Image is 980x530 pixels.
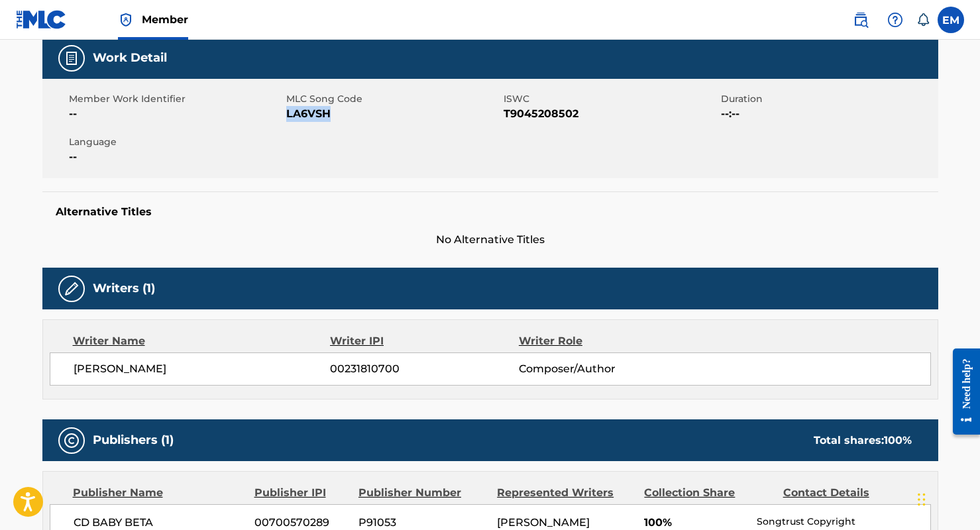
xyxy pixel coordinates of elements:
[56,205,925,219] h5: Alternative Titles
[93,433,174,448] h5: Publishers (1)
[358,485,487,501] div: Publisher Number
[884,434,912,447] span: 100 %
[118,12,134,28] img: Top Rightsholder
[142,12,188,27] span: Member
[69,106,283,122] span: --
[757,515,930,529] p: Songtrust Copyright
[918,480,926,519] div: Drag
[519,361,690,377] span: Composer/Author
[93,281,155,296] h5: Writers (1)
[286,106,500,122] span: LA6VSH
[721,106,935,122] span: --:--
[783,485,912,501] div: Contact Details
[853,12,869,28] img: search
[64,50,80,66] img: Work Detail
[69,92,283,106] span: Member Work Identifier
[73,485,245,501] div: Publisher Name
[69,135,283,149] span: Language
[938,7,964,33] div: User Menu
[42,232,938,248] span: No Alternative Titles
[69,149,283,165] span: --
[943,339,980,445] iframe: Resource Center
[916,13,930,26] div: Notifications
[74,361,331,377] span: [PERSON_NAME]
[882,7,908,33] div: Help
[914,466,980,530] iframe: Chat Widget
[64,433,80,449] img: Publishers
[644,485,773,501] div: Collection Share
[497,516,590,529] span: [PERSON_NAME]
[254,485,349,501] div: Publisher IPI
[814,433,912,449] div: Total shares:
[330,361,518,377] span: 00231810700
[286,92,500,106] span: MLC Song Code
[504,92,718,106] span: ISWC
[16,10,67,29] img: MLC Logo
[73,333,331,349] div: Writer Name
[721,92,935,106] span: Duration
[64,281,80,297] img: Writers
[497,485,634,501] div: Represented Writers
[887,12,903,28] img: help
[847,7,874,33] a: Public Search
[519,333,690,349] div: Writer Role
[330,333,519,349] div: Writer IPI
[504,106,718,122] span: T9045208502
[93,50,167,66] h5: Work Detail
